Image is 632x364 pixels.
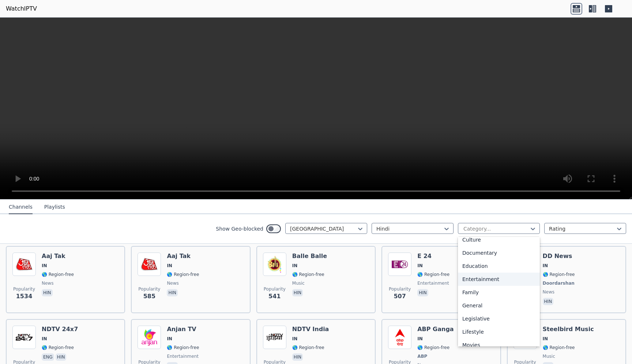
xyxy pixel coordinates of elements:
[389,286,411,292] span: Popularity
[263,326,286,349] img: NDTV India
[292,326,329,333] h6: NDTV India
[417,289,428,296] p: hin
[13,286,35,292] span: Popularity
[292,263,298,269] span: IN
[12,326,36,349] img: NDTV 24x7
[42,336,47,342] span: IN
[167,336,172,342] span: IN
[167,353,199,359] span: entertainment
[167,280,178,286] span: news
[216,225,263,232] label: Show Geo-blocked
[42,326,78,333] h6: NDTV 24x7
[543,326,594,333] h6: Steelbird Music
[292,336,298,342] span: IN
[543,353,555,359] span: music
[388,326,411,349] img: ABP Ganga
[543,298,554,305] p: hin
[458,338,540,352] div: Movies
[458,259,540,273] div: Education
[264,286,286,292] span: Popularity
[543,272,575,277] span: 🌎 Region-free
[292,280,305,286] span: music
[42,263,47,269] span: IN
[458,312,540,325] div: Legislative
[458,299,540,312] div: General
[42,345,74,350] span: 🌎 Region-free
[458,286,540,299] div: Family
[292,253,327,260] h6: Balle Balle
[42,289,53,296] p: hin
[44,200,65,214] button: Playlists
[417,353,427,359] span: ABP
[458,325,540,338] div: Lifestyle
[458,246,540,259] div: Documentary
[417,263,423,269] span: IN
[138,286,160,292] span: Popularity
[543,336,548,342] span: IN
[388,253,411,276] img: E 24
[417,272,449,277] span: 🌎 Region-free
[417,326,454,333] h6: ABP Ganga
[543,289,554,295] span: news
[394,292,406,301] span: 507
[417,336,423,342] span: IN
[543,345,575,350] span: 🌎 Region-free
[417,253,449,260] h6: E 24
[543,263,548,269] span: IN
[417,345,449,350] span: 🌎 Region-free
[6,4,37,13] a: WatchIPTV
[12,253,36,276] img: Aaj Tak
[458,273,540,286] div: Entertainment
[167,263,172,269] span: IN
[268,292,281,301] span: 541
[543,253,576,260] h6: DD News
[167,272,199,277] span: 🌎 Region-free
[56,353,67,361] p: hin
[138,326,161,349] img: Anjan TV
[167,253,199,260] h6: Aaj Tak
[42,272,74,277] span: 🌎 Region-free
[167,326,199,333] h6: Anjan TV
[263,253,286,276] img: Balle Balle
[543,280,575,286] span: Doordarshan
[292,353,303,361] p: hin
[167,289,178,296] p: hin
[138,253,161,276] img: Aaj Tak
[292,345,324,350] span: 🌎 Region-free
[458,233,540,246] div: Culture
[292,272,324,277] span: 🌎 Region-free
[42,280,53,286] span: news
[9,200,33,214] button: Channels
[42,353,54,361] p: eng
[417,280,449,286] span: entertainment
[292,289,303,296] p: hin
[143,292,155,301] span: 585
[16,292,33,301] span: 1534
[167,345,199,350] span: 🌎 Region-free
[42,253,74,260] h6: Aaj Tak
